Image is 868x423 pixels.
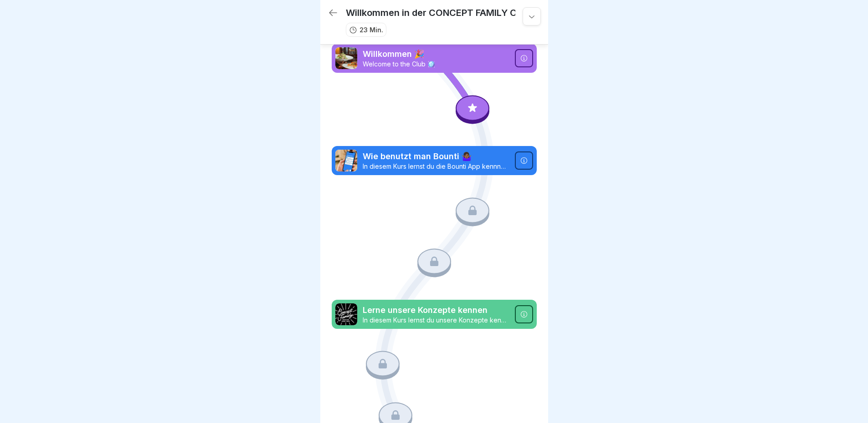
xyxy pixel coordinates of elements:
p: 23 Min. [360,25,383,35]
p: Willkommen in der CONCEPT FAMILY Online Lernwelt [346,7,579,18]
p: Welcome to the Club 🪩 [363,60,509,68]
img: xurzlqcdv3lo3k87m0sicyoj.png [335,150,357,171]
img: aev8ouj9qek4l5i45z2v16li.png [335,47,357,69]
p: Wie benutzt man Bounti 🤷🏾‍♀️ [363,151,509,162]
p: In diesem Kurs lernst du unsere Konzepte kennen [363,316,509,324]
p: Willkommen 🎉 [363,48,509,60]
img: i6ogmt7ly3s7b5mn1cy23an3.png [335,303,357,325]
p: Lerne unsere Konzepte kennen [363,304,509,316]
p: In diesem Kurs lernst du die Bounti App kennnen. [363,162,509,171]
